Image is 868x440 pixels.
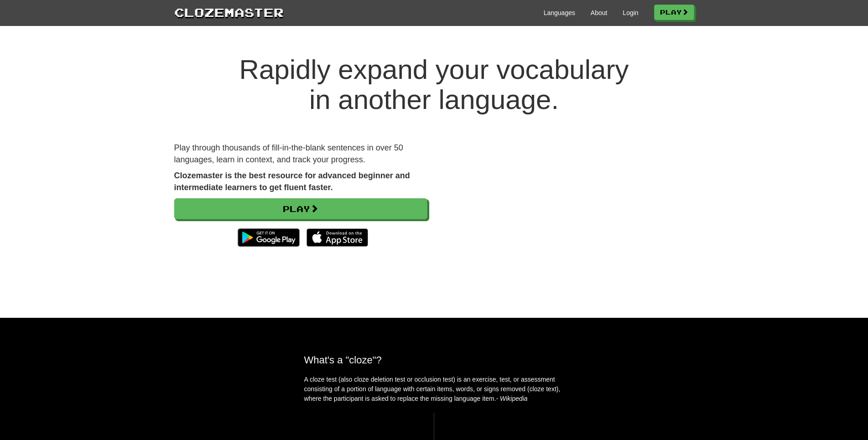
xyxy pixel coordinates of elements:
a: Play [654,5,694,20]
a: Languages [544,8,575,17]
strong: Clozemaster is the best resource for advanced beginner and intermediate learners to get fluent fa... [174,171,410,192]
a: Login [623,8,638,17]
p: Play through thousands of fill-in-the-blank sentences in over 50 languages, learn in context, and... [174,142,427,166]
a: Clozemaster [174,4,284,21]
img: Get it on Google Play [233,224,304,251]
em: - Wikipedia [496,395,528,402]
a: Play [174,198,427,219]
a: About [591,8,608,17]
p: A cloze test (also cloze deletion test or occlusion test) is an exercise, test, or assessment con... [304,375,564,404]
img: Download_on_the_App_Store_Badge_US-UK_135x40-25178aeef6eb6b83b96f5f2d004eda3bffbb37122de64afbaef7... [307,228,368,247]
h2: What's a "cloze"? [304,354,564,366]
